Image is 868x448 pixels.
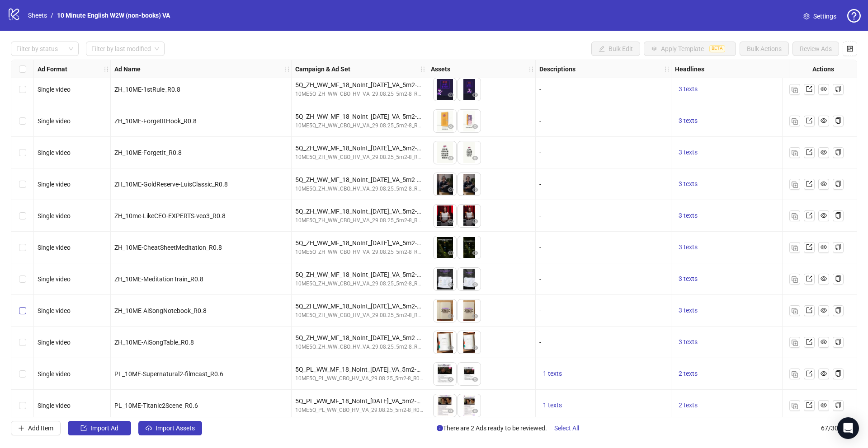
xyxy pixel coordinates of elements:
button: Duplicate [789,242,800,253]
img: Duplicate [792,276,798,283]
span: holder [420,66,426,72]
span: Single video [38,117,71,125]
span: holder [664,66,670,72]
strong: Actions [812,64,834,74]
img: Asset 2 [458,236,481,259]
span: Import Ad [90,425,118,432]
span: export [806,149,812,155]
button: Preview [470,343,481,354]
div: Select row 44 [11,74,34,105]
button: Review Ads [793,42,839,56]
div: 5Q_ZH_WW_MF_18_NoInt_[DATE]_VA_5m2-8_R0.8_Shpora [295,270,423,280]
span: eye [448,155,454,161]
div: 10ME5Q_ZH_WW_CBO_HV_VA_29.08.25_5m2-8_R0.8 [295,248,423,257]
span: holder [109,66,116,72]
span: Single video [38,181,71,188]
div: 5Q_ZH_WW_MF_18_NoInt_[DATE]_VA_5m2-8_R0.8_Shpora [295,333,423,343]
span: eye [448,376,454,383]
span: 3 texts [679,307,698,314]
button: Preview [470,216,481,227]
div: Select row 52 [11,327,34,358]
span: eye [472,345,478,351]
span: eye [821,402,827,408]
span: holder [103,66,109,72]
button: Preview [445,90,456,101]
span: copy [835,307,841,313]
button: Import Assets [138,421,202,435]
div: Select row 54 [11,390,34,421]
strong: Ad Format [38,64,67,74]
span: copy [835,370,841,377]
button: Preview [470,311,481,322]
button: Preview [470,248,481,259]
button: Preview [470,280,481,290]
div: 10ME5Q_ZH_WW_CBO_HV_VA_29.08.25_5m2-8_R0.8 [295,311,423,320]
span: Single video [38,212,71,219]
span: 3 texts [679,243,698,251]
span: ZH_10ME-AiSongNotebook_R0.8 [114,307,207,314]
span: 2 texts [679,370,698,377]
img: Asset 1 [434,205,456,227]
span: ZH_10ME-ForgetIt_R0.8 [114,149,182,156]
span: copy [835,402,841,408]
span: setting [803,13,810,19]
span: export [806,339,812,345]
span: Single video [38,244,71,251]
img: Duplicate [792,403,798,409]
button: 3 texts [675,84,701,95]
span: holder [284,66,290,72]
img: Asset 2 [458,173,481,196]
a: Settings [796,9,844,23]
span: plus [18,425,24,431]
span: eye [821,181,827,187]
button: Duplicate [789,337,800,348]
span: import [80,425,87,431]
button: Duplicate [789,147,800,158]
button: 3 texts [675,274,701,285]
span: Single video [38,402,71,409]
img: Asset 1 [434,236,456,259]
button: Preview [470,153,481,164]
img: Asset 2 [458,299,481,322]
button: Preview [445,343,456,354]
span: 2 texts [679,401,698,409]
span: eye [821,370,827,377]
span: eye [821,307,827,313]
img: Asset 2 [458,331,481,354]
span: copy [835,117,841,124]
span: holder [534,66,541,72]
span: export [806,181,812,187]
span: eye [472,313,478,319]
span: holder [290,66,297,72]
span: - [539,86,541,93]
span: eye [448,281,454,288]
button: Preview [470,406,481,417]
span: holder [670,66,676,72]
strong: Campaign & Ad Set [295,64,350,74]
img: Asset 1 [434,141,456,164]
button: Preview [445,153,456,164]
button: Duplicate [789,210,800,221]
div: 5Q_PL_WW_MF_18_NoInt_[DATE]_VA_5m2-8_R0.6_Films [295,396,423,406]
span: info-circle [437,425,443,431]
span: eye [472,92,478,98]
span: copy [835,212,841,219]
img: Asset 1 [434,331,456,354]
a: 10 Minute English W2W (non-books) VA [55,10,172,20]
span: eye [448,218,454,224]
strong: Descriptions [539,64,576,74]
img: Duplicate [792,371,798,378]
span: - [539,339,541,346]
div: 10ME5Q_ZH_WW_CBO_HV_VA_29.08.25_5m2-8_R0.8 [295,343,423,351]
span: 3 texts [679,275,698,282]
div: Select row 45 [11,105,34,137]
span: ZH_10ME-ForgetItHook_R0.8 [114,117,197,125]
span: question-circle [847,9,861,23]
span: eye [472,281,478,288]
button: Select All [547,421,586,435]
strong: Assets [431,64,450,74]
span: ZH_10ME-1stRule_R0.8 [114,86,180,93]
button: 3 texts [675,147,701,158]
span: cloud-upload [146,425,152,431]
span: 67 / 300 items [821,423,857,433]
